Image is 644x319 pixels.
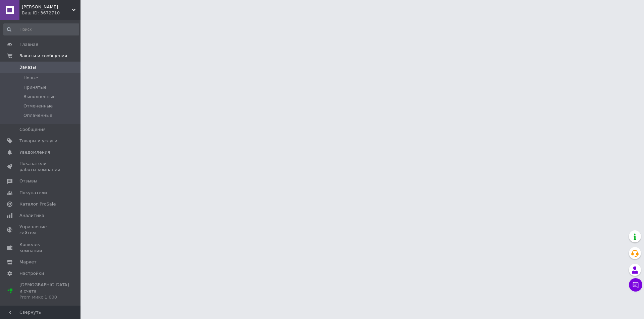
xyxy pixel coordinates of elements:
span: Показатели работы компании [19,161,62,173]
span: Кошелек компании [19,242,62,254]
span: Отмененные [23,103,53,109]
span: Аналитика [19,213,44,219]
span: Управление сайтом [19,224,62,236]
span: Новые [23,75,38,81]
span: Настройки [19,270,44,276]
span: Оплаченные [23,112,52,118]
span: Заказы и сообщения [19,53,67,59]
input: Поиск [3,23,79,35]
span: ФОП Малеев [22,4,72,10]
span: Покупатели [19,190,47,196]
span: Выполненные [23,94,56,100]
span: Уведомления [19,149,50,155]
span: Маркет [19,259,37,265]
div: Prom микс 1 000 [19,294,69,300]
span: Товары и услуги [19,138,57,144]
span: Заказы [19,64,36,70]
div: Ваш ID: 3672710 [22,10,80,16]
span: [DEMOGRAPHIC_DATA] и счета [19,282,69,300]
span: Главная [19,42,38,48]
span: Отзывы [19,178,37,184]
span: Принятые [23,84,47,90]
button: Чат с покупателем [629,278,642,292]
span: Сообщения [19,127,46,133]
span: Каталог ProSale [19,201,56,207]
